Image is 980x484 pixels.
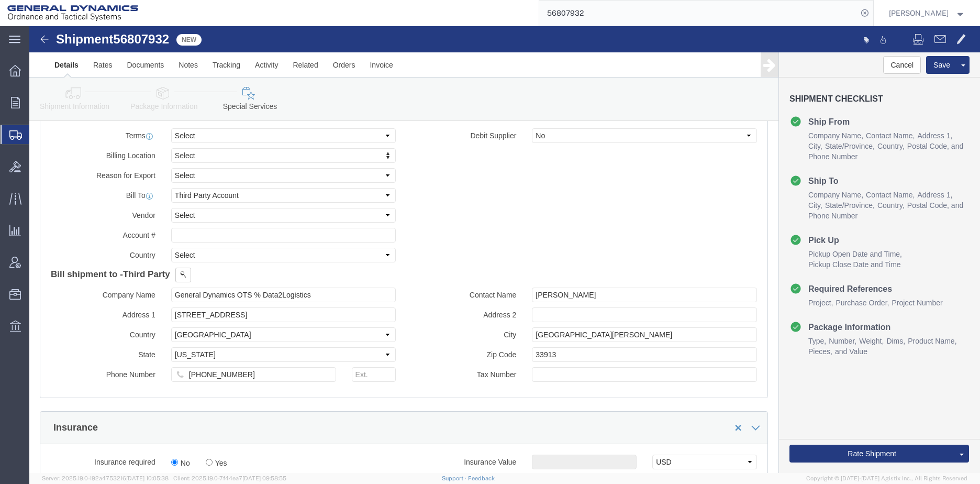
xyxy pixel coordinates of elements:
a: Support [442,475,468,481]
input: Search for shipment number, reference number [539,1,857,26]
img: logo [7,5,138,21]
span: Russell Borum [889,7,949,19]
button: [PERSON_NAME] [888,7,966,19]
span: Server: 2025.19.0-192a4753216 [42,475,169,481]
span: [DATE] 09:58:55 [242,475,286,481]
iframe: FS Legacy Container [29,26,980,473]
a: Feedback [468,475,495,481]
span: Copyright © [DATE]-[DATE] Agistix Inc., All Rights Reserved [806,474,967,483]
span: Client: 2025.19.0-7f44ea7 [173,475,286,481]
span: [DATE] 10:05:38 [126,475,169,481]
